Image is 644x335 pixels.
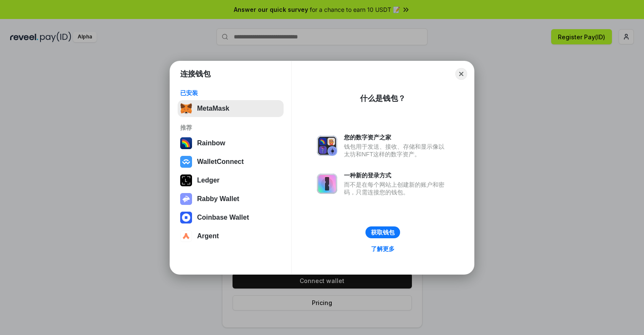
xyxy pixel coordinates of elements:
img: svg+xml,%3Csvg%20xmlns%3D%22http%3A%2F%2Fwww.w3.org%2F2000%2Fsvg%22%20width%3D%2228%22%20height%3... [180,174,192,186]
div: 已安装 [180,89,281,97]
img: svg+xml,%3Csvg%20width%3D%2228%22%20height%3D%2228%22%20viewBox%3D%220%200%2028%2028%22%20fill%3D... [180,230,192,242]
div: Rainbow [197,139,225,147]
button: Rainbow [178,135,284,152]
button: Ledger [178,172,284,189]
div: 什么是钱包？ [360,93,406,103]
img: svg+xml,%3Csvg%20width%3D%2228%22%20height%3D%2228%22%20viewBox%3D%220%200%2028%2028%22%20fill%3D... [180,156,192,168]
div: 获取钱包 [371,229,395,236]
img: svg+xml,%3Csvg%20fill%3D%22none%22%20height%3D%2233%22%20viewBox%3D%220%200%2035%2033%22%20width%... [180,103,192,114]
div: 钱包用于发送、接收、存储和显示像以太坊和NFT这样的数字资产。 [344,143,449,158]
button: Argent [178,228,284,245]
button: Coinbase Wallet [178,209,284,226]
div: WalletConnect [197,158,244,166]
img: svg+xml,%3Csvg%20width%3D%22120%22%20height%3D%22120%22%20viewBox%3D%220%200%20120%20120%22%20fil... [180,137,192,149]
button: MetaMask [178,100,284,117]
div: Coinbase Wallet [197,214,249,221]
h1: 连接钱包 [180,69,211,79]
div: 了解更多 [371,245,395,253]
div: Ledger [197,177,219,184]
img: svg+xml,%3Csvg%20xmlns%3D%22http%3A%2F%2Fwww.w3.org%2F2000%2Fsvg%22%20fill%3D%22none%22%20viewBox... [317,136,337,156]
img: svg+xml,%3Csvg%20width%3D%2228%22%20height%3D%2228%22%20viewBox%3D%220%200%2028%2028%22%20fill%3D... [180,212,192,223]
div: 一种新的登录方式 [344,172,449,179]
img: svg+xml,%3Csvg%20xmlns%3D%22http%3A%2F%2Fwww.w3.org%2F2000%2Fsvg%22%20fill%3D%22none%22%20viewBox... [317,174,337,194]
button: Rabby Wallet [178,191,284,207]
img: svg+xml,%3Csvg%20xmlns%3D%22http%3A%2F%2Fwww.w3.org%2F2000%2Fsvg%22%20fill%3D%22none%22%20viewBox... [180,193,192,205]
div: Argent [197,232,219,240]
div: 而不是在每个网站上创建新的账户和密码，只需连接您的钱包。 [344,181,449,196]
div: MetaMask [197,105,229,112]
div: 推荐 [180,124,281,131]
div: 您的数字资产之家 [344,133,449,141]
button: 获取钱包 [365,226,400,238]
a: 了解更多 [366,243,400,254]
div: Rabby Wallet [197,195,239,203]
button: WalletConnect [178,153,284,170]
button: Close [455,68,467,80]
